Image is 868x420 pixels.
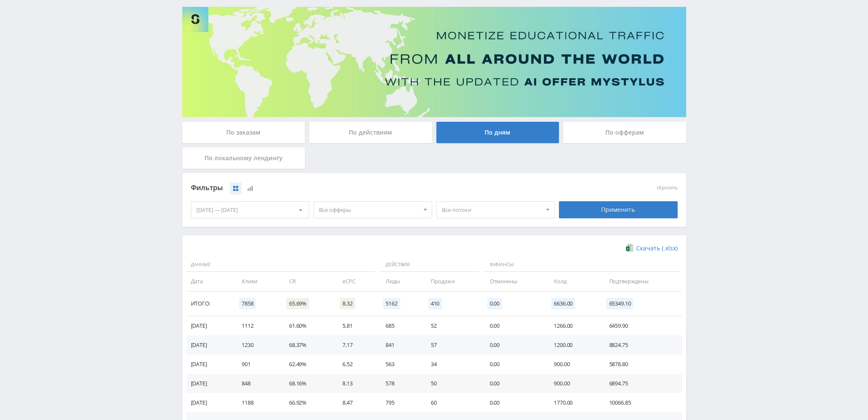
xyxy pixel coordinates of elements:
td: 0.00 [481,316,546,335]
td: 34 [422,355,481,374]
td: Продажи [422,272,481,291]
img: xlsx [626,244,633,252]
span: Данные: [187,258,375,272]
td: eCPC [334,272,377,291]
span: Финансы: [483,258,680,272]
td: 0.00 [481,355,546,374]
span: 8.32 [340,298,355,309]
td: [DATE] [187,355,233,374]
td: 900.00 [545,374,600,393]
td: 848 [233,374,281,393]
td: 5878.80 [600,355,681,374]
td: 61.60% [281,316,334,335]
button: сбросить [657,185,678,191]
td: Подтверждены [600,272,681,291]
div: [DATE] — [DATE] [191,202,309,218]
span: 7858 [239,298,256,309]
td: 68.37% [281,335,334,355]
td: [DATE] [187,335,233,355]
td: 900.00 [545,355,600,374]
td: 5.81 [334,316,377,335]
td: 1112 [233,316,281,335]
img: Banner [182,7,686,117]
span: Скачать (.xlsx) [636,245,678,252]
td: 60 [422,393,481,412]
td: 6.52 [334,355,377,374]
div: По локальному лендингу [182,147,305,169]
span: 5162 [383,298,400,309]
td: [DATE] [187,316,233,335]
td: 8824.75 [600,335,681,355]
span: 0.00 [487,298,502,309]
td: 901 [233,355,281,374]
td: 7.17 [334,335,377,355]
td: 6894.75 [600,374,681,393]
span: 65349.10 [606,298,633,309]
td: 62.49% [281,355,334,374]
td: 8.47 [334,393,377,412]
div: По дням [436,122,559,143]
td: 0.00 [481,393,546,412]
td: 52 [422,316,481,335]
td: 578 [377,374,422,393]
td: 1266.00 [545,316,600,335]
td: Дата [187,272,233,291]
div: По действиям [309,122,432,143]
td: [DATE] [187,374,233,393]
td: 841 [377,335,422,355]
div: По офферам [563,122,686,143]
td: Лиды [377,272,422,291]
td: [DATE] [187,393,233,412]
span: 410 [428,298,442,309]
td: CR [281,272,334,291]
td: Отменены [481,272,546,291]
td: 0.00 [481,374,546,393]
div: Применить [559,201,678,218]
td: 1200.00 [545,335,600,355]
td: 50 [422,374,481,393]
div: Фильтры [191,182,555,194]
td: 795 [377,393,422,412]
td: 57 [422,335,481,355]
td: 8.13 [334,374,377,393]
td: Холд [545,272,600,291]
span: 6636.00 [551,298,575,309]
td: 0.00 [481,335,546,355]
td: 685 [377,316,422,335]
td: 68.16% [281,374,334,393]
td: 6459.90 [600,316,681,335]
div: По заказам [182,122,305,143]
td: 1770.00 [545,393,600,412]
td: 66.92% [281,393,334,412]
span: 65.69% [286,298,309,309]
td: Итого: [187,291,233,316]
td: 10066.85 [600,393,681,412]
td: 563 [377,355,422,374]
td: 1230 [233,335,281,355]
span: Все потоки [442,202,542,218]
td: 1188 [233,393,281,412]
span: Действия: [379,258,479,272]
td: Клики [233,272,281,291]
a: Скачать (.xlsx) [626,244,677,253]
span: Все офферы [319,202,419,218]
